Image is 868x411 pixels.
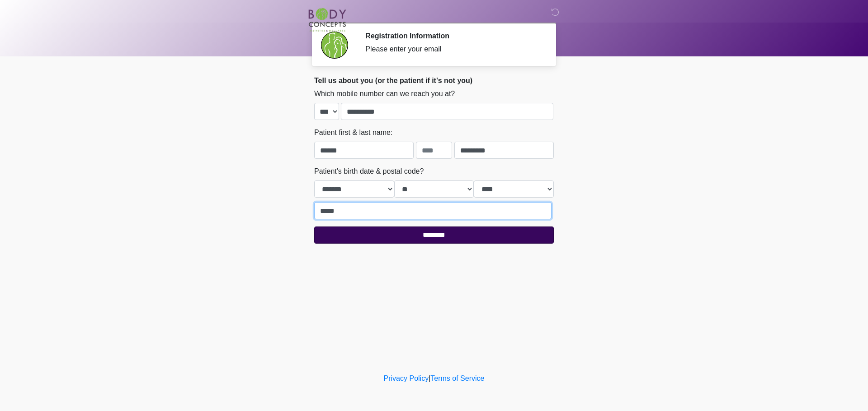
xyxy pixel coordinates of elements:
[314,88,455,99] label: Which mobile number can we reach you at?
[384,374,429,382] a: Privacy Policy
[321,32,348,59] img: Agent Avatar
[430,374,484,382] a: Terms of Service
[429,374,430,382] a: |
[314,127,392,138] label: Patient first & last name:
[314,166,424,177] label: Patient's birth date & postal code?
[314,76,554,85] h2: Tell us about you (or the patient if it's not you)
[365,44,540,55] div: Please enter your email
[305,7,349,32] img: Body Concepts Logo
